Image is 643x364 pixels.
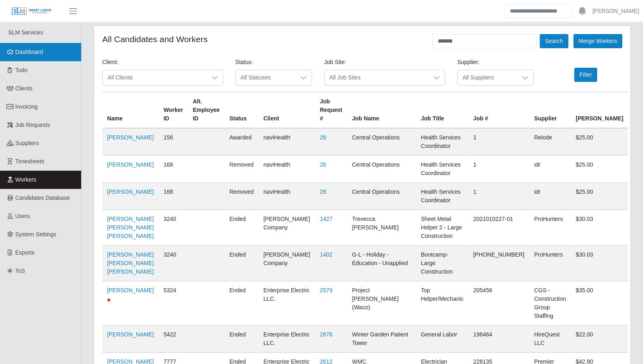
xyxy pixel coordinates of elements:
td: Top Helper/Mechanic [416,281,468,325]
th: Job # [468,92,529,128]
td: ended [224,210,258,246]
th: Worker ID [159,92,188,128]
span: Timesheets [15,158,45,165]
td: $25.00 [571,128,628,156]
td: removed [224,156,258,183]
span: All Suppliers [458,70,517,85]
th: [PERSON_NAME] [571,92,628,128]
td: CGS - Construction Group Staffing [529,281,571,325]
span: Users [15,213,30,219]
td: Central Operations [347,156,416,183]
span: All Statuses [236,70,295,85]
span: All Clients [103,70,206,85]
td: G-L - Holiday - Education - Unapplied [347,246,416,281]
a: [PERSON_NAME] [107,331,154,338]
td: 196464 [468,325,529,353]
input: Search [505,4,572,18]
a: [PERSON_NAME] [PERSON_NAME] [PERSON_NAME] [107,216,154,239]
a: [PERSON_NAME] [107,287,154,293]
button: Merge Workers [573,34,622,48]
td: naviHealth [258,128,315,156]
span: Exports [15,249,34,256]
td: idr [529,156,571,183]
span: System Settings [15,231,56,238]
label: Client: [102,58,118,66]
span: Job Requests [15,122,50,128]
span: All Job Sites [325,70,428,85]
td: [PERSON_NAME] Company [258,210,315,246]
span: Candidates Database [15,195,70,201]
a: 26 [320,161,326,168]
td: Central Operations [347,183,416,210]
a: 26 [320,134,326,141]
td: $22.00 [571,325,628,353]
td: $35.00 [571,281,628,325]
span: Dashboard [15,49,43,55]
th: Job Title [416,92,468,128]
td: 168 [159,156,188,183]
td: $25.00 [571,183,628,210]
td: ended [224,281,258,325]
td: 1 [468,183,529,210]
h4: All Candidates and Workers [102,34,208,44]
td: 3240 [159,210,188,246]
a: 2676 [320,331,332,338]
td: 168 [159,183,188,210]
span: ToS [15,268,25,274]
td: 2021010227-01 [468,210,529,246]
th: Job Name [347,92,416,128]
td: Central Operations [347,128,416,156]
td: ProHunters [529,246,571,281]
span: Invoicing [15,103,38,110]
td: 5324 [159,281,188,325]
td: Enterprise Electric LLC. [258,325,315,353]
td: ended [224,246,258,281]
td: Health Services Coordinator [416,183,468,210]
td: 205456 [468,281,529,325]
td: Enterprise Electric LLC. [258,281,315,325]
th: Supplier [529,92,571,128]
a: [PERSON_NAME] [592,7,639,15]
td: 3240 [159,246,188,281]
span: DO NOT USE [107,296,111,306]
td: General Labor [416,325,468,353]
th: Client [258,92,315,128]
td: Bootcamp- Large Construction [416,246,468,281]
span: SLM Services [8,29,43,36]
td: [PERSON_NAME] Company [258,246,315,281]
td: 1 [468,128,529,156]
td: Health Services Coordinator [416,128,468,156]
span: Suppliers [15,140,39,146]
td: Trevecca [PERSON_NAME] [347,210,416,246]
th: Job Request # [315,92,347,128]
td: idr [529,183,571,210]
td: Sheet Metal Helper 2 - Large Construction [416,210,468,246]
td: $30.03 [571,210,628,246]
td: 156 [159,128,188,156]
span: Clients [15,85,33,92]
a: 1402 [320,251,332,258]
td: 5422 [159,325,188,353]
td: awarded [224,128,258,156]
label: Supplier: [457,58,480,66]
td: Relode [529,128,571,156]
a: 1427 [320,216,332,222]
td: ProHunters [529,210,571,246]
th: Alt. Employee ID [188,92,224,128]
td: $25.00 [571,156,628,183]
span: Workers [15,176,37,183]
a: [PERSON_NAME] [107,134,154,141]
td: naviHealth [258,156,315,183]
span: Todo [15,67,28,73]
a: [PERSON_NAME] [107,188,154,195]
td: $30.03 [571,246,628,281]
td: Winter Garden Patient Tower [347,325,416,353]
th: Name [102,92,159,128]
td: [PHONE_NUMBER] [468,246,529,281]
td: Health Services Coordinator [416,156,468,183]
td: ended [224,325,258,353]
label: Status: [235,58,253,66]
td: Project [PERSON_NAME] (Waco) [347,281,416,325]
a: 28 [320,188,326,195]
a: [PERSON_NAME] [PERSON_NAME] [PERSON_NAME] [107,251,154,275]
